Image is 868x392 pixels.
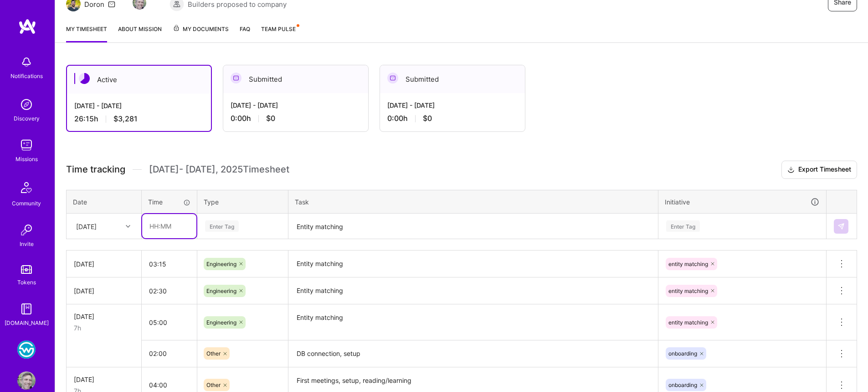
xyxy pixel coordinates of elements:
input: HH:MM [142,310,197,335]
div: [DOMAIN_NAME] [5,318,49,328]
span: $0 [266,114,275,123]
i: icon Mail [108,0,115,8]
span: Engineering [206,287,236,294]
div: Active [67,66,211,94]
span: Team Pulse [261,26,296,32]
div: Tokens [17,277,36,287]
div: [DATE] [76,221,97,231]
span: entity matching [668,287,708,294]
span: onboarding [668,350,697,357]
div: Submitted [380,65,525,93]
div: Enter Tag [205,219,239,233]
div: Invite [20,239,34,249]
textarea: Entity matching [289,305,657,340]
a: My timesheet [66,24,107,42]
div: Notifications [10,71,43,81]
img: User Avatar [17,371,36,390]
th: Type [197,190,288,214]
img: Submit [837,223,845,230]
span: onboarding [668,382,697,388]
i: icon Download [787,165,795,175]
span: $3,281 [113,114,138,124]
img: bell [17,53,36,71]
div: [DATE] [74,375,134,384]
span: Time tracking [66,164,125,175]
input: HH:MM [142,341,197,366]
a: Team Pulse [261,24,298,42]
img: logo [18,18,36,35]
a: FAQ [240,24,250,42]
div: Enter Tag [666,219,700,233]
img: Submitted [387,73,398,84]
input: HH:MM [142,214,196,238]
th: Date [67,190,142,214]
th: Task [288,190,658,214]
span: Engineering [206,261,236,267]
div: Community [12,199,41,208]
div: [DATE] [74,259,134,269]
span: entity matching [668,319,708,326]
a: About Mission [118,24,162,42]
button: Export Timesheet [781,161,857,179]
div: Missions [15,154,38,164]
span: Engineering [206,319,236,326]
div: 0:00 h [231,114,361,123]
a: WSC Sports: NLP Pipeline for Real-Time Content Generation [15,340,38,359]
div: [DATE] [74,286,134,296]
i: icon Chevron [126,224,130,229]
span: Other [206,382,221,388]
div: [DATE] - [DATE] [74,101,204,110]
textarea: Entity matching [289,251,657,277]
textarea: DB connection, setup [289,341,657,366]
div: Time [148,197,190,207]
div: [DATE] - [DATE] [387,100,518,110]
img: Invite [17,221,36,239]
img: Submitted [231,73,241,84]
img: WSC Sports: NLP Pipeline for Real-Time Content Generation [17,340,36,359]
img: Active [79,73,90,84]
a: My Documents [173,24,229,42]
div: Submitted [223,65,368,93]
div: 7h [74,323,134,333]
span: My Documents [173,24,229,34]
span: $0 [423,114,432,123]
input: HH:MM [142,279,197,303]
a: User Avatar [15,371,38,390]
div: [DATE] - [DATE] [231,100,361,110]
div: Initiative [665,197,820,207]
div: 0:00 h [387,114,518,123]
span: [DATE] - [DATE] , 2025 Timesheet [149,164,289,175]
div: 26:15 h [74,114,204,124]
img: tokens [21,265,32,274]
textarea: Entity matching [289,278,657,303]
img: Community [15,177,37,199]
img: discovery [17,95,36,114]
div: Discovery [14,114,40,123]
span: Other [206,350,221,357]
div: [DATE] [74,312,134,321]
span: entity matching [668,261,708,267]
img: teamwork [17,136,36,154]
img: guide book [17,300,36,318]
input: HH:MM [142,252,197,276]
